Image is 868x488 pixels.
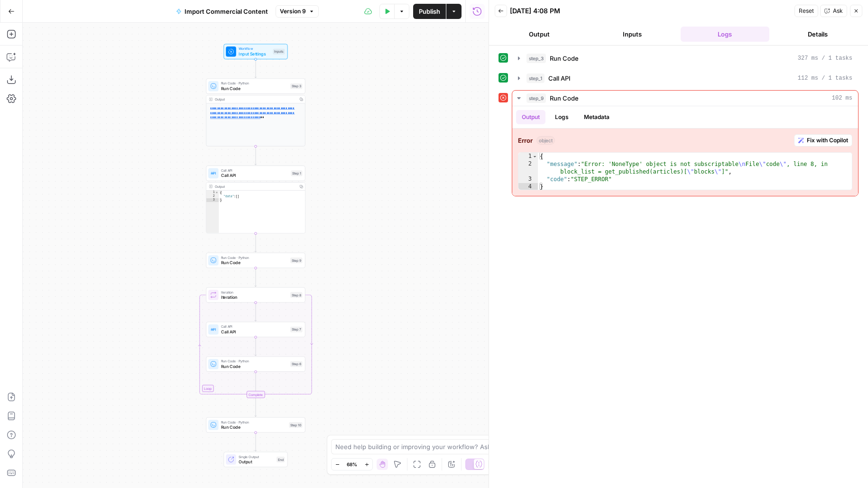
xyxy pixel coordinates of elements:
[550,54,579,63] span: Run Code
[221,81,287,86] span: Run Code · Python
[255,59,257,78] g: Edge from start to step_3
[239,46,270,51] span: Workflow
[518,136,533,145] strong: Error
[799,7,814,15] span: Reset
[185,7,268,16] span: Import Commercial Content
[512,106,858,196] div: 102 ms
[221,85,287,92] span: Run Code
[221,324,287,329] span: Call API
[536,136,555,145] span: object
[280,7,306,16] span: Version 9
[206,452,305,467] div: Single OutputOutputEnd
[255,398,257,417] g: Edge from step_8-iteration-end to step_10
[206,391,305,398] div: Complete
[239,459,274,465] span: Output
[255,433,257,451] g: Edge from step_10 to end
[221,359,287,364] span: Run Code · Python
[221,259,287,266] span: Run Code
[512,51,858,66] button: 327 ms / 1 tasks
[221,424,286,431] span: Run Code
[518,183,538,191] div: 4
[820,5,847,17] button: Ask
[239,454,274,459] span: Single Output
[215,97,295,102] div: Output
[681,27,770,42] button: Logs
[206,166,305,233] div: Call APICall APIStep 1Output{ "data":[]}
[798,54,852,63] span: 327 ms / 1 tasks
[255,303,257,322] g: Edge from step_8 to step_7
[291,170,302,176] div: Step 1
[276,5,319,18] button: Version 9
[221,255,287,260] span: Run Code · Python
[206,191,219,194] div: 1
[516,110,545,124] button: Output
[289,422,302,428] div: Step 10
[794,134,852,147] button: Fix with Copilot
[221,172,288,179] span: Call API
[419,7,440,16] span: Publish
[413,4,446,19] button: Publish
[221,168,288,173] span: Call API
[518,153,538,160] div: 1
[221,294,287,301] span: Iteration
[518,175,538,183] div: 3
[794,5,818,17] button: Reset
[526,93,546,103] span: step_9
[526,54,546,63] span: step_3
[206,44,305,59] div: WorkflowInput SettingsInputs
[550,93,579,103] span: Run Code
[290,361,303,367] div: Step 6
[247,391,265,398] div: Complete
[532,153,537,160] span: Toggle code folding, rows 1 through 4
[206,287,305,303] div: LoopIterationIterationStep 8
[277,457,285,462] div: End
[578,110,615,124] button: Metadata
[215,191,218,194] span: Toggle code folding, rows 1 through 3
[206,417,305,433] div: Run Code · PythonRun CodeStep 10
[798,74,852,83] span: 112 ms / 1 tasks
[206,194,219,198] div: 2
[221,363,287,370] span: Run Code
[588,27,677,42] button: Inputs
[170,4,274,19] button: Import Commercial Content
[548,74,571,83] span: Call API
[290,258,303,263] div: Step 9
[290,83,303,89] div: Step 3
[215,184,295,189] div: Output
[833,7,843,15] span: Ask
[495,27,584,42] button: Output
[290,292,303,298] div: Step 8
[255,268,257,287] g: Edge from step_9 to step_8
[255,233,257,252] g: Edge from step_1 to step_9
[549,110,574,124] button: Logs
[255,337,257,356] g: Edge from step_7 to step_6
[221,289,287,295] span: Iteration
[239,51,270,57] span: Input Settings
[206,253,305,268] div: Run Code · PythonRun CodeStep 9
[526,74,545,83] span: step_1
[807,136,848,145] span: Fix with Copilot
[273,49,285,55] div: Inputs
[518,160,538,175] div: 2
[773,27,862,42] button: Details
[206,356,305,371] div: Run Code · PythonRun CodeStep 6
[221,419,286,424] span: Run Code · Python
[832,94,852,102] span: 102 ms
[512,71,858,86] button: 112 ms / 1 tasks
[347,460,357,468] span: 68%
[206,198,219,202] div: 3
[290,327,303,332] div: Step 7
[221,329,287,335] span: Call API
[512,91,858,106] button: 102 ms
[206,322,305,337] div: Call APICall APIStep 7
